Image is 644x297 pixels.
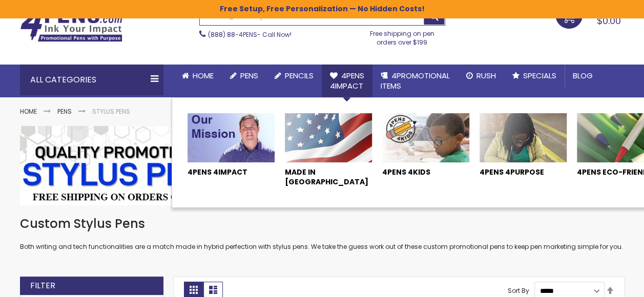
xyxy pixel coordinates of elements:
div: Both writing and tech functionalities are a match made in hybrid perfection with stylus pens. We ... [20,216,625,251]
img: 4Pens Custom Pens and Promotional Products [20,9,122,42]
a: 4Pens 4Purpose [480,167,567,182]
a: Specials [504,65,565,87]
span: 4Pens 4impact [330,70,364,91]
a: Home [20,107,37,116]
a: Home [174,65,222,87]
a: 4PROMOTIONALITEMS [372,65,458,98]
div: All Categories [20,65,163,95]
a: Blog [565,65,601,87]
img: Made In USA [285,113,372,162]
span: - Call Now! [208,30,292,39]
a: Made In [GEOGRAPHIC_DATA] [285,167,372,192]
a: Pens [57,107,72,116]
span: Blog [573,70,593,81]
strong: Stylus Pens [92,107,130,116]
label: Sort By [508,286,529,295]
strong: Filter [30,280,55,291]
span: Home [193,70,214,81]
a: 4Pens 4KIds [382,167,469,182]
img: Stylus Pens [20,126,625,205]
img: 4Pens 4Impact [188,113,275,162]
a: 4Pens4impact [322,65,372,98]
h1: Custom Stylus Pens [20,216,625,232]
a: Pens [222,65,266,87]
a: Pencils [266,65,322,87]
span: Pencils [285,70,314,81]
span: $0.00 [597,14,621,27]
img: 4Pens 4Kids [382,113,469,162]
a: 4Pens 4Impact [188,167,275,182]
img: 4Pens 4Purpose [480,113,567,162]
a: Rush [458,65,504,87]
div: Free shipping on pen orders over $199 [359,26,445,46]
span: Specials [523,70,556,81]
span: 4PROMOTIONAL ITEMS [381,70,450,91]
span: Rush [476,70,496,81]
a: (888) 88-4PENS [208,30,257,39]
span: Pens [240,70,258,81]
